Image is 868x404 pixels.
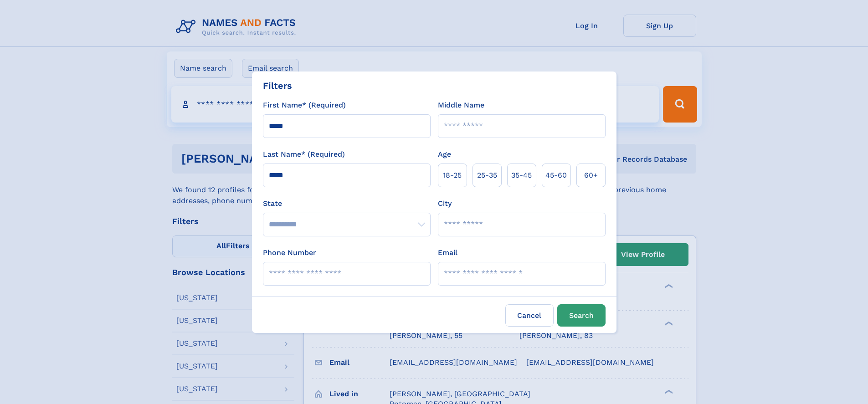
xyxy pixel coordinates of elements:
[505,304,554,327] label: Cancel
[584,170,598,181] span: 60+
[438,149,451,160] label: Age
[557,304,606,327] button: Search
[263,247,316,258] label: Phone Number
[263,79,292,92] div: Filters
[438,247,457,258] label: Email
[477,170,497,181] span: 25‑35
[263,198,431,209] label: State
[438,100,484,111] label: Middle Name
[263,100,346,111] label: First Name* (Required)
[263,149,345,160] label: Last Name* (Required)
[545,170,567,181] span: 45‑60
[443,170,462,181] span: 18‑25
[511,170,532,181] span: 35‑45
[438,198,452,209] label: City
